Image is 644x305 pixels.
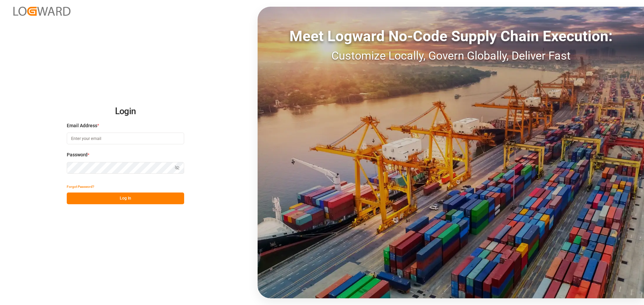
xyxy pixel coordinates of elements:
[67,133,184,144] input: Enter your email
[67,151,88,158] span: Password
[67,181,94,193] button: Forgot Password?
[67,101,184,122] h2: Login
[258,25,644,47] div: Meet Logward No-Code Supply Chain Execution:
[258,47,644,64] div: Customize Locally, Govern Globally, Deliver Fast
[67,122,97,129] span: Email Address
[67,193,184,204] button: Log In
[13,7,70,16] img: Logward_new_orange.png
